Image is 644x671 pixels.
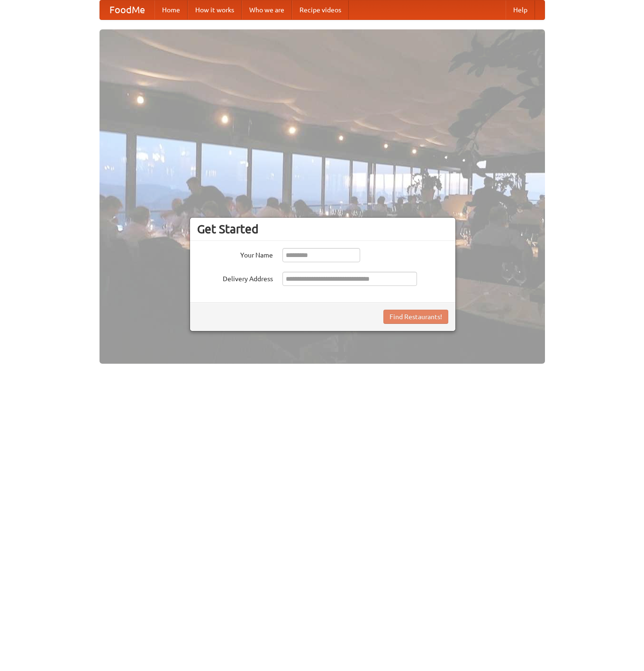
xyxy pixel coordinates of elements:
[100,0,154,19] a: FoodMe
[242,0,292,19] a: Who we are
[292,0,349,19] a: Recipe videos
[383,310,448,324] button: Find Restaurants!
[154,0,188,19] a: Home
[197,248,273,260] label: Your Name
[506,0,535,19] a: Help
[197,222,448,236] h3: Get Started
[188,0,242,19] a: How it works
[197,272,273,284] label: Delivery Address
